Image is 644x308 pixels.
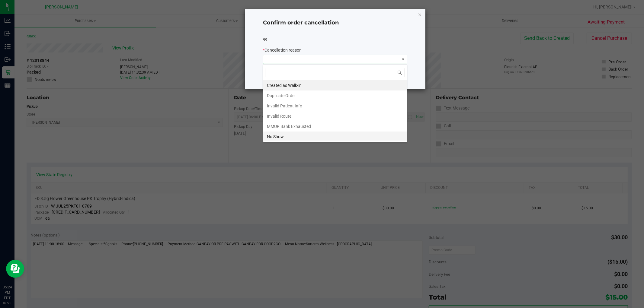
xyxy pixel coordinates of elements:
li: Created as Walk-in [263,80,407,90]
span: 99 [263,37,267,42]
button: Close [418,11,422,18]
li: Duplicate Order [263,90,407,101]
iframe: Resource center [6,260,24,278]
li: Invalid Patient Info [263,101,407,111]
li: MMUR Bank Exhausted [263,121,407,132]
li: No Show [263,132,407,142]
span: Cancellation reason [264,48,302,52]
li: Invalid Route [263,111,407,121]
h4: Confirm order cancellation [263,19,407,27]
